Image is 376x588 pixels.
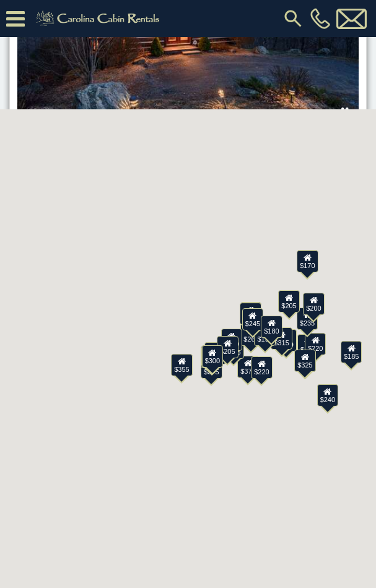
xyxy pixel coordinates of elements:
[31,9,168,28] img: Khaki-logo.png
[201,345,222,367] div: $315
[240,303,261,325] div: $425
[251,356,272,378] div: $220
[201,345,222,367] div: $300
[261,316,282,338] div: $180
[237,356,258,378] div: $375
[340,340,361,363] div: $185
[217,336,238,358] div: $205
[171,354,192,376] div: $355
[240,301,261,324] div: $360
[297,250,318,272] div: $170
[240,323,261,345] div: $260
[317,384,338,406] div: $240
[201,346,222,368] div: $436
[297,334,318,356] div: $226
[242,308,263,330] div: $245
[296,308,317,330] div: $235
[275,329,296,351] div: $299
[221,329,242,351] div: $230
[278,290,299,313] div: $205
[254,324,275,346] div: $195
[307,8,333,29] a: [PHONE_NUMBER]
[271,327,292,350] div: $315
[222,336,243,358] div: $275
[201,356,222,379] div: $345
[294,350,315,372] div: $365
[303,293,324,315] div: $200
[304,332,325,355] div: $220
[282,7,304,30] img: search-regular.svg
[294,350,315,372] div: $325
[204,342,225,364] div: $305
[45,108,78,126] span: $210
